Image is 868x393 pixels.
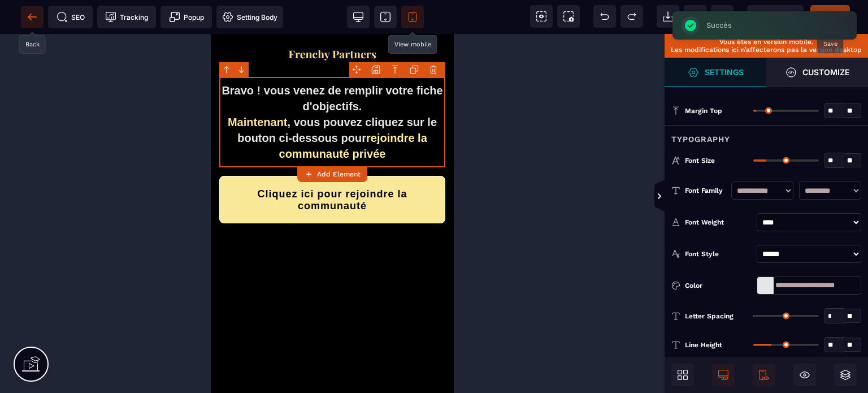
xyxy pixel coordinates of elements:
strong: Settings [705,68,744,76]
span: Hide/Show Block [793,364,816,386]
div: Color [685,280,752,291]
span: Open Blocks [671,364,694,386]
p: Les modifications ici n’affecterons pas la version desktop [670,46,862,54]
button: Cliquez ici pour rejoindre la communauté [8,142,235,189]
strong: Add Element [317,170,361,178]
button: Add Element [297,166,367,182]
div: Font Style [685,248,752,260]
span: Popup [169,11,204,23]
span: Preview [747,5,804,28]
img: f2a3730b544469f405c58ab4be6274e8_Capture_d%E2%80%99e%CC%81cran_2025-09-01_a%CC%80_20.57.27.png [76,15,167,27]
span: Margin Top [685,106,722,115]
span: Settings [665,58,766,87]
span: Setting Body [222,11,277,23]
h1: Bravo ! vous venez de remplir votre fiche d'objectifs. , vous pouvez cliquez sur le bouton ci-des... [8,43,235,133]
span: Open Style Manager [766,58,868,87]
span: SEO [57,11,85,23]
span: View components [530,5,553,28]
div: Font Family [685,185,726,196]
span: Line Height [685,340,722,349]
span: Tracking [105,11,148,23]
span: Desktop Only [712,364,735,386]
p: Vous êtes en version mobile. [670,38,862,46]
span: Font Size [685,156,715,165]
span: Open Layers [834,364,857,386]
span: Letter Spacing [685,312,734,321]
div: Font Weight [685,217,752,228]
div: Typography [665,125,868,146]
span: Screenshot [557,5,580,28]
span: Mobile Only [753,364,775,386]
strong: Customize [802,68,849,76]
